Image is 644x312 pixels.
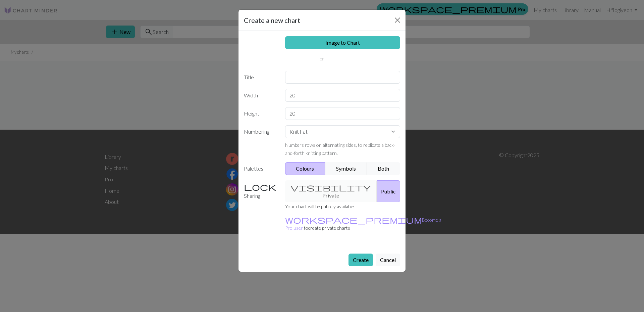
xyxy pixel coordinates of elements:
button: Colours [285,162,326,175]
button: Create [348,254,373,266]
label: Title [240,71,281,84]
label: Sharing [240,180,281,202]
button: Both [367,162,400,175]
button: Symbols [325,162,367,175]
label: Width [240,89,281,102]
h5: Create a new chart [244,15,300,25]
button: Public [377,180,400,202]
a: Become a Pro user [285,217,441,231]
small: to create private charts [285,217,441,231]
small: Your chart will be publicly available [285,204,354,209]
label: Palettes [240,162,281,175]
button: Close [392,15,403,26]
button: Cancel [376,254,400,266]
label: Height [240,107,281,120]
small: Numbers rows on alternating sides, to replicate a back-and-forth knitting pattern. [285,142,395,156]
a: Image to Chart [285,36,400,49]
label: Numbering [240,125,281,157]
span: workspace_premium [285,215,422,224]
